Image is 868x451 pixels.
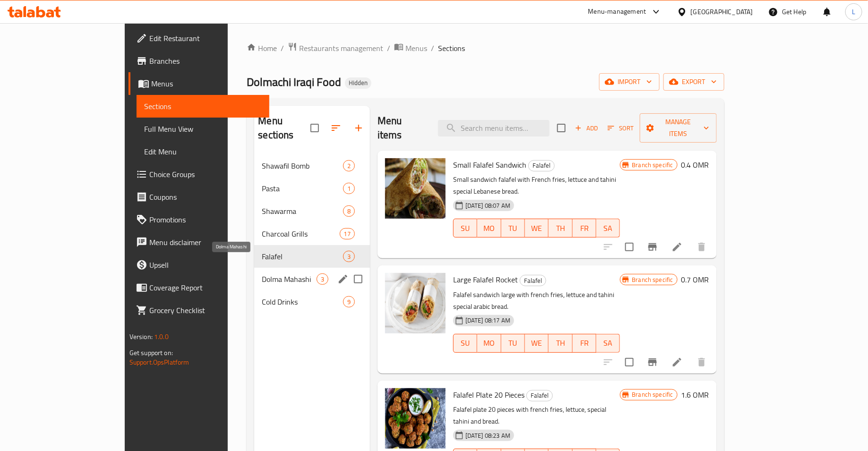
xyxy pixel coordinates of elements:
[129,27,270,50] a: Edit Restaurant
[520,275,546,286] span: Falafel
[453,289,620,313] p: Falafel sandwich large with french fries, lettuce and tahini special arabic bread.
[129,72,270,95] a: Menus
[573,219,596,238] button: FR
[137,140,270,163] a: Edit Menu
[385,158,446,219] img: Small Falafel Sandwich
[477,219,501,238] button: MO
[628,275,677,284] span: Branch specific
[149,237,262,248] span: Menu disclaimer
[254,151,370,317] nav: Menu sections
[378,114,427,142] h2: Menu items
[528,160,555,171] div: Falafel
[608,123,634,134] span: Sort
[681,158,709,171] h6: 0.4 OMR
[347,117,370,139] button: Add section
[671,241,683,253] a: Edit menu item
[576,336,593,350] span: FR
[640,113,716,143] button: Manage items
[299,43,383,54] span: Restaurants management
[288,42,383,54] a: Restaurants management
[600,336,616,350] span: SA
[457,336,473,350] span: SU
[340,230,354,238] span: 17
[247,71,341,93] span: Dolmachi Iraqi Food
[343,251,355,262] div: items
[129,208,270,231] a: Promotions
[254,268,370,290] div: Dolma Mahashi3edit
[690,351,713,374] button: delete
[453,404,620,427] p: Falafel plate 20 pieces with french fries, lettuce, special tahini and bread.
[552,221,568,235] span: TH
[325,117,347,139] span: Sort sections
[691,7,753,17] div: [GEOGRAPHIC_DATA]
[345,77,371,89] div: Hidden
[576,221,593,235] span: FR
[262,160,343,171] span: Shawafil Bomb
[262,251,343,262] span: Falafel
[505,221,521,235] span: TU
[602,121,640,136] span: Sort items
[149,169,262,180] span: Choice Groups
[596,334,620,353] button: SA
[549,219,572,238] button: TH
[462,316,514,325] span: [DATE] 08:17 AM
[681,388,709,401] h6: 1.6 OMR
[453,219,477,238] button: SU
[151,78,262,89] span: Menus
[129,254,270,276] a: Upsell
[588,6,646,17] div: Menu-management
[671,357,683,368] a: Edit menu item
[527,390,552,401] span: Falafel
[690,236,713,258] button: delete
[344,184,354,193] span: 1
[149,214,262,225] span: Promotions
[254,200,370,222] div: Shawarma8
[305,118,325,138] span: Select all sections
[144,101,262,112] span: Sections
[852,7,855,17] span: L
[453,158,526,172] span: Small Falafel Sandwich
[149,282,262,293] span: Coverage Report
[571,121,602,136] button: Add
[262,183,343,194] span: Pasta
[317,275,328,284] span: 3
[254,245,370,268] div: Falafel3
[525,334,549,353] button: WE
[571,121,602,136] span: Add item
[453,272,518,287] span: Large Falafel Rocket
[129,231,270,254] a: Menu disclaimer
[129,356,189,368] a: Support.OpsPlatform
[343,205,355,217] div: items
[254,290,370,313] div: Cold Drinks9
[281,43,284,54] li: /
[605,121,636,136] button: Sort
[345,79,371,87] span: Hidden
[254,154,370,177] div: Shawafil Bomb2
[574,123,599,134] span: Add
[340,228,355,239] div: items
[481,221,497,235] span: MO
[262,296,343,307] span: Cold Drinks
[343,296,355,307] div: items
[405,43,427,54] span: Menus
[599,73,660,91] button: import
[129,299,270,322] a: Grocery Checklist
[387,43,390,54] li: /
[137,118,270,140] a: Full Menu View
[343,160,355,171] div: items
[462,201,514,210] span: [DATE] 08:07 AM
[438,43,465,54] span: Sections
[344,252,354,261] span: 3
[262,228,339,239] span: Charcoal Grills
[129,276,270,299] a: Coverage Report
[453,174,620,197] p: Small sandwich falafel with French fries, lettuce and tahini special Lebanese bread.
[144,123,262,135] span: Full Menu View
[641,351,664,374] button: Branch-specific-item
[149,305,262,316] span: Grocery Checklist
[453,334,477,353] button: SU
[137,95,270,118] a: Sections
